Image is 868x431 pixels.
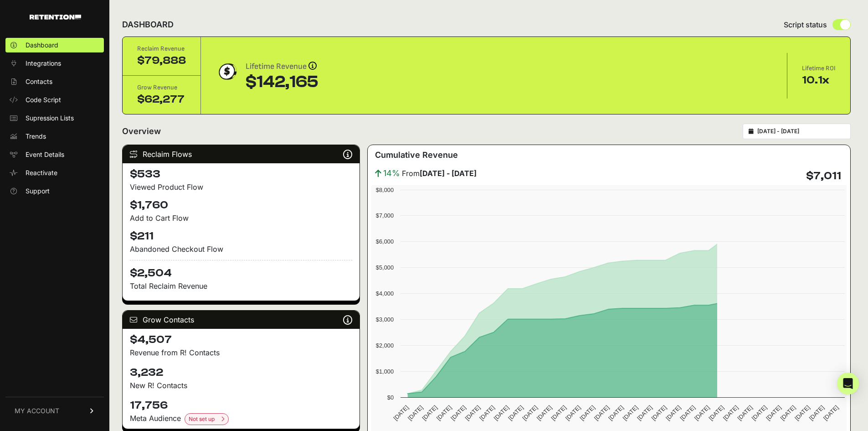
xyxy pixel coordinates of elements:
[246,73,318,91] div: $142,165
[750,404,768,422] text: [DATE]
[376,368,394,375] text: $1,000
[722,404,740,422] text: [DATE]
[123,145,360,163] div: Reclaim Flows
[636,404,654,422] text: [DATE]
[26,150,64,159] span: Event Details
[420,169,477,178] strong: [DATE] - [DATE]
[464,404,482,422] text: [DATE]
[564,404,582,422] text: [DATE]
[130,413,352,425] div: Meta Audience
[246,60,318,73] div: Lifetime Revenue
[5,397,104,425] a: MY ACCOUNT
[130,198,352,213] h4: $1,760
[664,404,682,422] text: [DATE]
[5,147,104,162] a: Event Details
[593,404,611,422] text: [DATE]
[137,44,186,53] div: Reclaim Revenue
[679,404,697,422] text: [DATE]
[26,41,58,50] span: Dashboard
[535,404,553,422] text: [DATE]
[130,229,352,244] h4: $211
[802,73,836,88] div: 10.1x
[708,404,725,422] text: [DATE]
[15,406,59,415] span: MY ACCOUNT
[5,56,104,71] a: Integrations
[26,59,61,68] span: Integrations
[435,404,453,422] text: [DATE]
[376,238,394,245] text: $6,000
[478,404,496,422] text: [DATE]
[376,187,394,193] text: $8,000
[808,404,826,422] text: [DATE]
[376,342,394,349] text: $2,000
[5,184,104,198] a: Support
[387,394,394,401] text: $0
[130,167,352,182] h4: $533
[5,166,104,180] a: Reactivate
[130,347,352,358] p: Revenue from R! Contacts
[376,264,394,271] text: $5,000
[521,404,539,422] text: [DATE]
[130,398,352,413] h4: 17,756
[375,149,458,161] h3: Cumulative Revenue
[130,182,352,192] div: Viewed Product Flow
[650,404,668,422] text: [DATE]
[130,365,352,380] h4: 3,232
[392,404,410,422] text: [DATE]
[579,404,596,422] text: [DATE]
[822,404,840,422] text: [DATE]
[137,83,186,92] div: Grow Revenue
[216,60,238,83] img: dollar-coin-05c43ed7efb7bc0c12610022525b4bbbb207c7efeef5aecc26f025e68dcafac9.png
[550,404,568,422] text: [DATE]
[736,404,754,422] text: [DATE]
[607,404,625,422] text: [DATE]
[122,18,174,31] h2: DASHBOARD
[621,404,639,422] text: [DATE]
[794,404,812,422] text: [DATE]
[26,132,46,141] span: Trends
[123,311,360,329] div: Grow Contacts
[837,373,859,395] div: Open Intercom Messenger
[383,167,400,180] span: 14%
[130,332,352,347] h4: $4,507
[507,404,525,422] text: [DATE]
[137,92,186,107] div: $62,277
[130,260,352,280] h4: $2,504
[450,404,467,422] text: [DATE]
[26,114,74,123] span: Supression Lists
[26,77,52,86] span: Contacts
[30,15,81,20] img: Retention.com
[130,213,352,223] div: Add to Cart Flow
[693,404,711,422] text: [DATE]
[5,93,104,107] a: Code Script
[130,244,352,254] div: Abandoned Checkout Flow
[26,168,57,177] span: Reactivate
[130,380,352,391] p: New R! Contacts
[802,64,836,73] div: Lifetime ROI
[5,74,104,89] a: Contacts
[5,38,104,52] a: Dashboard
[5,129,104,144] a: Trends
[130,280,352,291] p: Total Reclaim Revenue
[26,95,61,104] span: Code Script
[779,404,797,422] text: [DATE]
[376,290,394,297] text: $4,000
[137,53,186,68] div: $79,888
[406,404,424,422] text: [DATE]
[765,404,783,422] text: [DATE]
[376,316,394,323] text: $3,000
[402,168,477,179] span: From
[493,404,510,422] text: [DATE]
[26,187,50,196] span: Support
[806,169,841,183] h4: $7,011
[376,212,394,219] text: $7,000
[122,125,161,138] h2: Overview
[421,404,439,422] text: [DATE]
[5,111,104,125] a: Supression Lists
[784,19,827,30] span: Script status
